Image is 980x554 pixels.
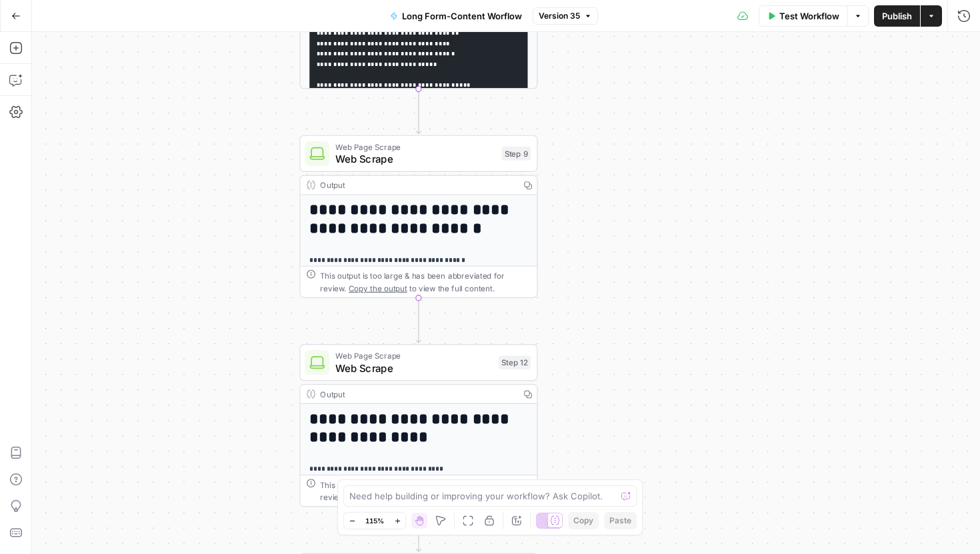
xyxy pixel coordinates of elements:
[499,355,531,369] div: Step 12
[609,515,631,527] span: Paste
[335,360,492,375] span: Web Scrape
[874,5,920,27] button: Publish
[320,269,531,294] div: This output is too large & has been abbreviated for review. to view the full content.
[382,5,530,27] button: Long Form-Content Worflow
[335,349,492,361] span: Web Page Scrape
[416,507,421,551] g: Edge from step_12 to step_13
[779,9,839,23] span: Test Workflow
[533,7,598,25] button: Version 35
[335,141,495,153] span: Web Page Scrape
[320,388,513,400] div: Output
[882,9,912,23] span: Publish
[349,283,407,293] span: Copy the output
[320,179,513,191] div: Output
[416,89,421,134] g: Edge from step_6 to step_9
[335,151,495,167] span: Web Scrape
[365,515,384,526] span: 115%
[501,147,531,161] div: Step 9
[568,512,599,529] button: Copy
[402,9,522,23] span: Long Form-Content Worflow
[573,515,593,527] span: Copy
[604,512,637,529] button: Paste
[320,479,531,503] div: This output is too large & has been abbreviated for review. to view the full content.
[539,10,580,22] span: Version 35
[416,298,421,343] g: Edge from step_9 to step_12
[759,5,847,27] button: Test Workflow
